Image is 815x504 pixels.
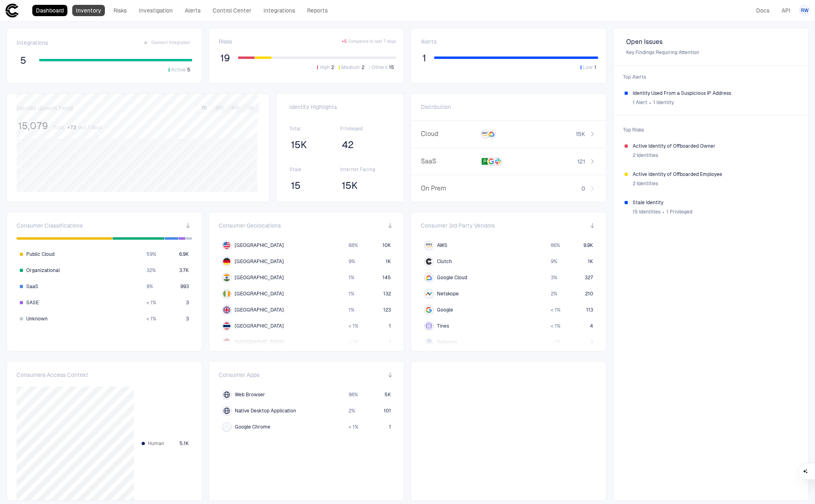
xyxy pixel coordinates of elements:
span: Top Risks [618,122,803,138]
span: Cloud [421,130,477,138]
span: Top Alerts [618,69,803,85]
span: 1 [389,323,391,329]
span: 9 % [146,283,153,290]
span: < 1 % [551,307,560,313]
span: Connect Integration [151,40,190,46]
img: US [223,242,230,249]
span: Privileged [340,125,391,132]
button: Medium2 [337,64,366,71]
span: 5 [187,67,190,73]
span: Open Issues [626,38,795,46]
button: RW [799,5,810,16]
button: 30D [212,105,227,112]
button: All [244,105,258,112]
span: < 1 % [349,339,358,345]
span: 9 % [551,258,557,265]
span: 132 [383,291,391,297]
span: 1 Alert [633,99,647,106]
button: Connect Integration [142,38,192,48]
span: Native Desktop Application [235,408,296,414]
span: Stale Identity [633,199,797,206]
span: 3 % [551,274,557,281]
span: Consumer Apps [219,371,259,379]
a: Reports [303,5,331,16]
span: 15,079 [18,120,48,132]
span: 123 [383,307,391,313]
span: [GEOGRAPHIC_DATA] [235,323,284,329]
a: Integrations [260,5,299,16]
span: 3 [590,339,593,345]
span: [GEOGRAPHIC_DATA] [235,258,284,265]
span: Organizational [26,267,60,274]
span: 5K [385,391,391,398]
span: Consumer 3rd Party Vendors [421,222,495,229]
span: Medium [341,64,360,71]
button: 19 [219,52,232,65]
button: High2 [316,64,336,71]
button: 15K [289,138,309,151]
span: 15K [576,130,585,138]
button: Active5 [167,66,192,73]
span: Google Cloud [437,274,467,281]
span: 2 Identities [633,152,658,159]
span: 3.7K [179,267,189,274]
span: 15K [342,180,358,192]
span: + 5 [342,39,347,44]
a: Investigation [135,5,176,16]
img: IN [223,274,230,281]
a: Control Center [209,5,255,16]
img: DE [223,258,230,265]
span: 121 [577,158,585,165]
span: 2 [362,64,364,71]
span: Consumer Classifications [17,222,83,229]
span: 101 [384,408,391,414]
span: High [320,64,330,71]
div: Netskope [426,291,432,297]
span: Identity Highlights [289,103,391,111]
div: Google Cloud [426,274,432,281]
span: Risks [219,38,232,45]
span: 6.9K [179,251,189,257]
span: < 1 % [551,339,560,345]
span: Sailpoint [437,339,457,345]
span: 327 [585,274,593,281]
span: [GEOGRAPHIC_DATA] [235,242,284,249]
img: IE [223,290,230,297]
span: [GEOGRAPHIC_DATA] [235,339,284,345]
span: Active Identity of Offboarded Employee [633,171,797,178]
span: Low [583,64,593,71]
span: 9 % [349,258,355,265]
span: Total [289,125,340,132]
span: Integrations [17,39,48,46]
span: 2 % [349,408,355,414]
span: 1K [386,258,391,265]
span: 1 % [349,307,354,313]
span: Google [437,307,453,313]
span: 9.9K [583,242,593,249]
button: 7D [197,105,211,112]
span: 98 % [349,391,358,398]
span: RW [801,7,809,14]
span: 15 Identities [633,209,660,215]
span: Total [53,124,64,131]
span: Distribution [421,103,451,111]
img: NL [223,339,230,346]
a: Inventory [72,5,105,16]
span: 42 [342,139,354,151]
span: Active [171,67,186,73]
span: + 73 [67,124,76,131]
span: 1 % [349,291,354,297]
span: Identity Used From a Suspicious IP Address [633,90,797,96]
span: 59 % [146,251,156,257]
button: 42 [340,138,355,151]
span: Clutch [437,258,452,265]
div: Google [426,307,432,313]
span: [GEOGRAPHIC_DATA] [235,274,284,281]
span: < 1 % [349,424,358,430]
span: 5 [20,54,26,67]
span: last 7 days [78,124,102,131]
span: ∙ [649,96,652,109]
span: 15K [291,139,307,151]
span: AWS [437,242,447,249]
span: 0 [581,185,585,192]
